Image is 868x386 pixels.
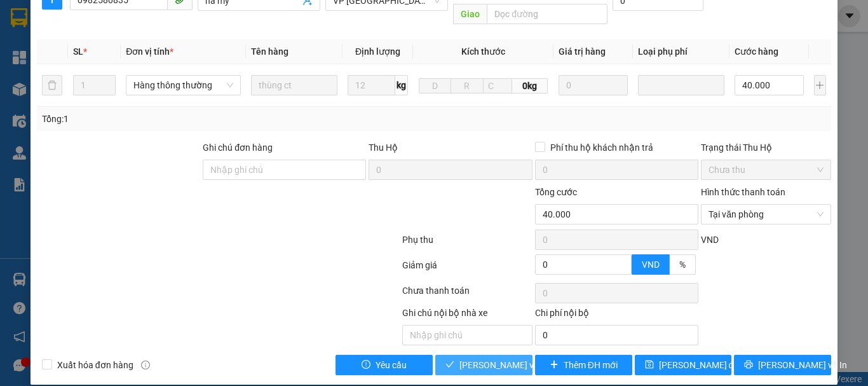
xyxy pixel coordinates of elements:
input: Dọc đường [487,4,607,24]
span: save [645,360,654,370]
span: Yêu cầu [376,358,407,372]
span: Tổng cước [535,187,577,197]
span: check [445,360,454,370]
input: 0 [559,75,628,95]
div: Ghi chú nội bộ nhà xe [402,306,532,325]
span: info-circle [141,361,150,369]
button: exclamation-circleYêu cầu [336,355,433,375]
span: % [679,259,686,270]
span: Thêm ĐH mới [564,358,618,372]
input: Ghi chú đơn hàng [203,160,366,180]
span: Giá trị hàng [559,46,606,57]
button: printer[PERSON_NAME] và In [734,355,831,375]
button: plus [814,75,826,95]
div: Phụ thu [401,233,534,255]
button: save[PERSON_NAME] đổi [635,355,732,375]
input: C [483,78,512,93]
span: Đơn vị tính [126,46,173,57]
span: SL [73,46,83,57]
button: check[PERSON_NAME] và [PERSON_NAME] hàng [435,355,532,375]
span: printer [744,360,753,370]
span: Xuất hóa đơn hàng [52,358,139,372]
span: kg [395,75,408,95]
div: Trạng thái Thu Hộ [701,141,831,155]
div: Tổng: 1 [42,112,336,126]
span: VND [642,259,660,270]
span: Hàng thông thường [133,76,233,95]
input: Nhập ghi chú [402,325,532,345]
label: Ghi chú đơn hàng [203,142,273,153]
span: exclamation-circle [362,360,370,370]
span: 0kg [512,78,548,93]
button: delete [42,75,62,95]
label: Hình thức thanh toán [701,187,785,197]
button: plusThêm ĐH mới [535,355,632,375]
span: plus [550,360,559,370]
div: Chi phí nội bộ [535,306,698,325]
div: Chưa thanh toán [401,284,534,306]
span: Kích thước [461,46,505,57]
span: Tên hàng [251,46,288,57]
span: [PERSON_NAME] đổi [659,358,741,372]
input: D [419,78,451,93]
span: Định lượng [355,46,400,57]
span: [PERSON_NAME] và In [758,358,847,372]
span: [PERSON_NAME] và [PERSON_NAME] hàng [459,358,631,372]
input: R [451,78,483,93]
span: Phí thu hộ khách nhận trả [545,141,658,155]
input: VD: Bàn, Ghế [251,75,337,95]
span: Tại văn phòng [709,205,824,224]
span: Cước hàng [735,46,778,57]
span: Chưa thu [709,160,824,179]
span: Giao [453,4,487,24]
span: Thu Hộ [369,142,398,153]
span: VND [701,235,719,245]
div: Giảm giá [401,258,534,280]
th: Loại phụ phí [633,39,729,64]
